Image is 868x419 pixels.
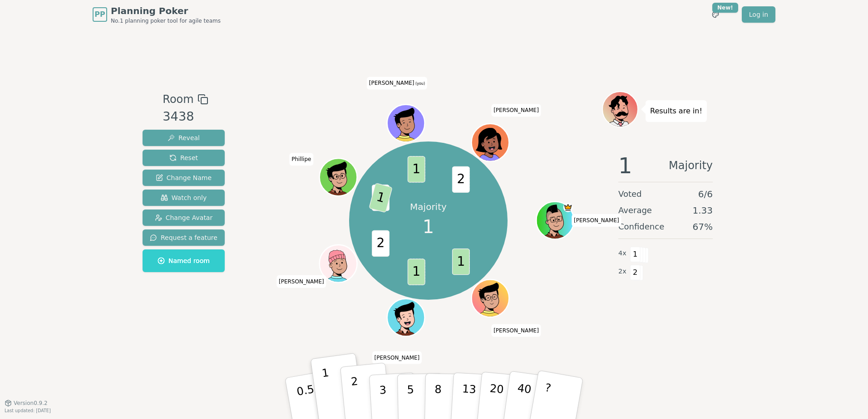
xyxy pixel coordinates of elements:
[408,258,425,285] span: 1
[707,6,724,23] button: New!
[692,204,713,217] span: 1.33
[143,150,225,166] button: Reset
[618,267,626,277] span: 2 x
[742,6,775,23] a: Log in
[156,173,212,182] span: Change Name
[618,248,626,258] span: 4 x
[669,155,713,176] span: Majority
[289,153,313,166] span: Click to change your name
[111,5,221,17] span: Planning Poker
[367,77,427,90] span: Click to change your name
[168,133,200,142] span: Reveal
[414,82,425,86] span: (you)
[169,153,198,162] span: Reset
[143,229,225,246] button: Request a feature
[452,166,470,192] span: 2
[563,203,573,212] span: Toce is the host
[618,155,632,176] span: 1
[650,105,702,117] p: Results are in!
[143,209,225,226] button: Change Avatar
[161,193,207,202] span: Watch only
[143,130,225,146] button: Reveal
[5,408,51,413] span: Last updated: [DATE]
[143,170,225,186] button: Change Name
[111,17,221,24] span: No.1 planning poker tool for agile teams
[372,351,422,364] span: Click to change your name
[276,275,326,288] span: Click to change your name
[321,366,335,416] p: 1
[158,256,210,265] span: Named room
[618,204,652,217] span: Average
[618,220,664,233] span: Confidence
[143,249,225,272] button: Named room
[491,324,541,337] span: Click to change your name
[369,183,393,213] span: 1
[630,265,641,280] span: 2
[572,214,621,227] span: Click to change your name
[93,5,221,24] a: PPPlanning PokerNo.1 planning poker tool for agile teams
[389,106,424,141] button: Click to change your avatar
[94,9,105,20] span: PP
[372,230,390,256] span: 2
[452,248,470,275] span: 1
[14,400,48,407] span: Version 0.9.2
[143,190,225,206] button: Watch only
[5,400,48,407] button: Version0.9.2
[150,233,217,242] span: Request a feature
[693,220,713,233] span: 67 %
[712,3,738,13] div: New!
[163,91,193,107] span: Room
[155,213,213,222] span: Change Avatar
[630,247,641,262] span: 1
[423,213,434,240] span: 1
[618,188,642,200] span: Voted
[408,156,425,182] span: 1
[698,188,713,200] span: 6 / 6
[410,200,447,213] p: Majority
[163,107,208,126] div: 3438
[491,104,541,117] span: Click to change your name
